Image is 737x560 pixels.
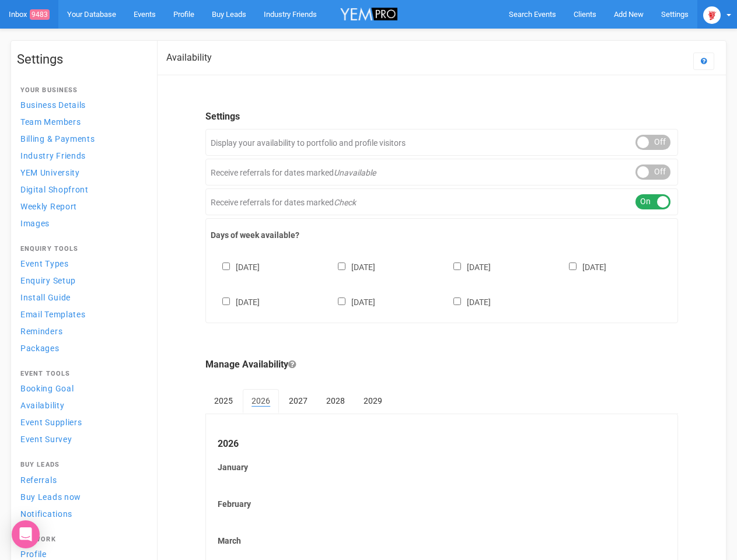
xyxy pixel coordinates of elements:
[17,414,145,430] a: Event Suppliers
[17,215,145,231] a: Images
[614,10,644,19] span: Add New
[218,535,666,547] label: March
[280,389,316,412] a: 2027
[211,295,260,308] label: [DATE]
[20,536,142,543] h4: Network
[20,259,69,268] span: Event Types
[574,10,596,19] span: Clients
[205,129,678,156] div: Display your availability to portfolio and profile visitors
[30,9,50,20] span: 9483
[20,185,89,194] span: Digital Shopfront
[20,310,86,319] span: Email Templates
[222,262,230,270] input: [DATE]
[12,520,40,548] div: Open Intercom Messenger
[17,506,145,521] a: Notifications
[20,418,82,427] span: Event Suppliers
[20,293,71,302] span: Install Guide
[20,344,60,353] span: Packages
[17,97,145,113] a: Business Details
[17,272,145,288] a: Enquiry Setup
[20,168,80,177] span: YEM University
[17,164,145,180] a: YEM University
[20,87,142,94] h4: Your Business
[338,297,345,305] input: [DATE]
[703,6,721,24] img: open-uri20250107-2-1pbi2ie
[243,389,279,414] a: 2026
[222,297,230,305] input: [DATE]
[205,159,678,185] div: Receive referrals for dates marked
[334,198,356,207] em: Check
[166,52,212,63] h2: Availability
[355,389,391,412] a: 2029
[338,262,345,270] input: [DATE]
[442,260,491,273] label: [DATE]
[20,370,142,377] h4: Event Tools
[20,202,77,211] span: Weekly Report
[334,168,376,177] em: Unavailable
[20,100,86,110] span: Business Details
[17,256,145,271] a: Event Types
[17,340,145,356] a: Packages
[326,295,375,308] label: [DATE]
[20,509,72,519] span: Notifications
[17,431,145,447] a: Event Survey
[20,117,81,127] span: Team Members
[17,52,145,66] h1: Settings
[211,260,260,273] label: [DATE]
[20,384,74,393] span: Booking Goal
[218,498,666,510] label: February
[211,229,673,241] label: Days of week available?
[317,389,354,412] a: 2028
[442,295,491,308] label: [DATE]
[17,489,145,505] a: Buy Leads now
[20,461,142,468] h4: Buy Leads
[218,437,666,451] legend: 2026
[20,219,50,228] span: Images
[17,131,145,146] a: Billing & Payments
[453,262,461,270] input: [DATE]
[557,260,606,273] label: [DATE]
[17,397,145,413] a: Availability
[205,389,242,412] a: 2025
[326,260,375,273] label: [DATE]
[218,461,666,473] label: January
[17,198,145,214] a: Weekly Report
[20,327,62,336] span: Reminders
[20,134,95,143] span: Billing & Payments
[205,110,678,124] legend: Settings
[20,246,142,253] h4: Enquiry Tools
[205,358,678,372] legend: Manage Availability
[509,10,556,19] span: Search Events
[17,323,145,339] a: Reminders
[20,276,76,285] span: Enquiry Setup
[20,435,72,444] span: Event Survey
[453,297,461,305] input: [DATE]
[20,401,64,410] span: Availability
[17,289,145,305] a: Install Guide
[17,114,145,129] a: Team Members
[17,306,145,322] a: Email Templates
[17,472,145,488] a: Referrals
[17,380,145,396] a: Booking Goal
[569,262,577,270] input: [DATE]
[17,148,145,163] a: Industry Friends
[205,188,678,215] div: Receive referrals for dates marked
[17,181,145,197] a: Digital Shopfront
